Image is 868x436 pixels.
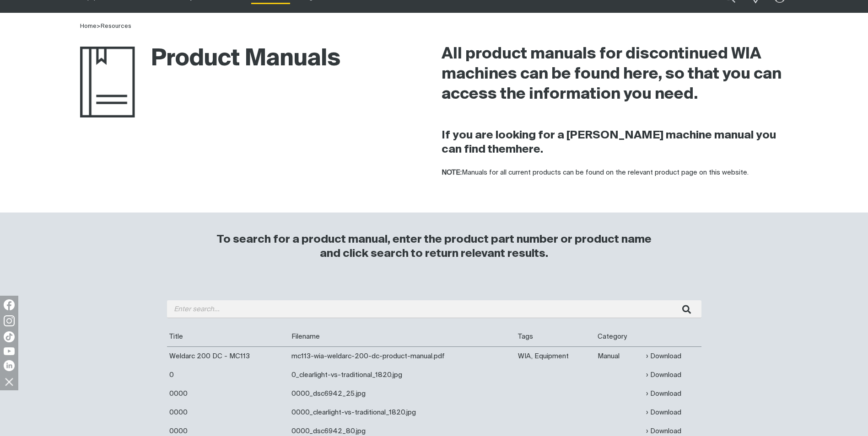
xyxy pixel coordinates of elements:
[4,299,15,310] img: Facebook
[1,374,17,389] img: hide socials
[167,300,701,318] input: Enter search...
[101,23,131,29] a: Resources
[213,233,656,261] h3: To search for a product manual, enter the product part number or product name and click search to...
[4,331,15,342] img: TikTok
[97,23,101,29] span: >
[442,130,776,155] strong: If you are looking for a [PERSON_NAME] machine manual you can find them
[167,327,289,346] th: Title
[442,169,462,176] strong: NOTE:
[167,384,289,403] td: 0000
[289,403,516,422] td: 0000_clearlight-vs-traditional_1820.jpg
[167,346,289,366] td: Weldarc 200 DC - MC113
[646,351,681,362] a: Download
[442,44,788,105] h2: All product manuals for discontinued WIA machines can be found here, so that you can access the i...
[595,346,644,366] td: Manual
[167,366,289,384] td: 0
[80,23,97,29] a: Home
[595,327,644,346] th: Category
[80,44,340,74] h1: Product Manuals
[516,346,595,366] td: WIA, Equipment
[646,370,681,380] a: Download
[289,366,516,384] td: 0_clearlight-vs-traditional_1820.jpg
[289,384,516,403] td: 0000_dsc6942_25.jpg
[516,327,595,346] th: Tags
[646,407,681,418] a: Download
[4,360,15,371] img: LinkedIn
[442,168,788,178] p: Manuals for all current products can be found on the relevant product page on this website.
[289,346,516,366] td: mc113-wia-weldarc-200-dc-product-manual.pdf
[646,388,681,399] a: Download
[289,327,516,346] th: Filename
[4,347,15,355] img: YouTube
[167,403,289,422] td: 0000
[4,315,15,326] img: Instagram
[516,144,543,155] a: here.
